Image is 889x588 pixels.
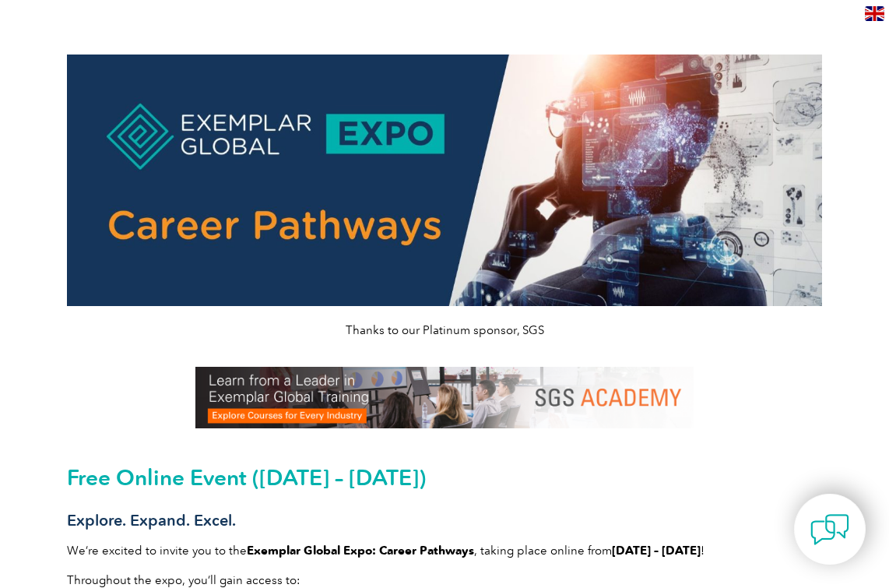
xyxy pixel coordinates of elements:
h2: Free Online Event ([DATE] – [DATE]) [67,465,822,490]
h3: Explore. Expand. Excel. [67,511,822,530]
strong: [DATE] – [DATE] [612,544,701,558]
img: career pathways [67,55,822,306]
img: en [865,6,884,21]
strong: Exemplar Global Expo: Career Pathways [247,544,474,558]
p: Thanks to our Platinum sponsor, SGS [67,322,822,339]
img: contact-chat.png [810,510,849,549]
img: SGS [195,367,694,428]
p: We’re excited to invite you to the , taking place online from ! [67,542,822,559]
